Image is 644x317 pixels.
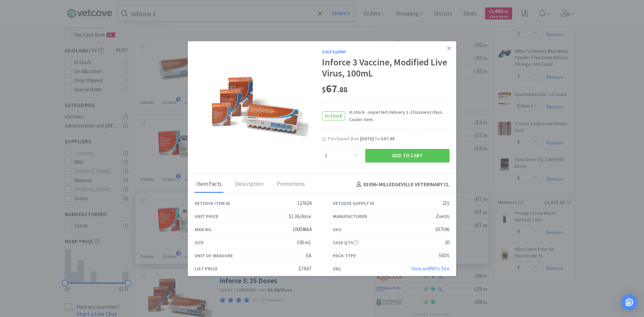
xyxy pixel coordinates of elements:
[333,265,341,272] div: URL
[322,57,449,79] div: Inforce 3 Vaccine, Modified Live Virus, 100mL
[299,265,311,273] div: $74.67
[333,239,359,246] div: Case Qty.
[333,252,356,259] div: Pack Type
[297,239,311,247] div: 100 mL
[333,200,374,207] div: Vetcove Supply ID
[439,252,449,260] div: 50DS
[322,112,345,120] span: In Stock
[365,149,449,162] button: Add to Cart
[195,200,230,207] div: Vetcove Item ID
[411,265,449,272] a: View onMWI's Site
[322,85,326,94] span: $
[289,212,311,220] div: $1.36/dose
[195,226,213,233] div: Man No.
[333,213,367,220] div: Manufacturer
[436,212,449,220] div: Zoetis
[621,294,637,310] div: Open Intercom Messenger
[306,252,311,260] div: EA
[208,73,309,137] img: a14a001bd2224cb8b51b8005306d028f_215.png
[275,176,307,193] div: Promotions
[195,213,218,220] div: Unit Price
[435,225,449,233] div: 037596
[297,199,311,207] div: 127624
[333,226,341,233] div: SKU
[337,85,347,94] span: . 88
[322,48,449,55] div: Sold by MWI
[445,239,449,247] div: 20
[195,239,204,246] div: Size
[322,82,347,95] span: 67
[292,225,311,233] div: 10004664
[442,199,449,207] div: 215
[328,136,449,142] div: Purchased on for
[195,252,233,259] div: Unit of Measure
[195,176,223,193] div: Item Facts
[351,136,353,142] span: 2
[345,108,449,123] span: In stock - expected delivery 1-2 business days. Cooler item.
[381,136,394,142] span: $67.88
[195,265,217,272] div: List Price
[354,180,449,189] h4: 81096 - MILLEDGEVILLE VETERINARY CL
[360,136,374,142] span: [DATE]
[233,176,265,193] div: Description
